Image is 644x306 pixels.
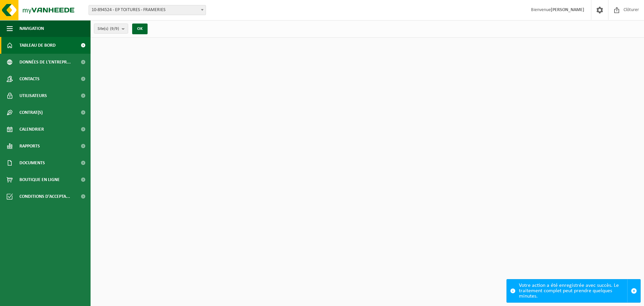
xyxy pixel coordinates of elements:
[19,87,47,104] span: Utilisateurs
[19,188,70,205] span: Conditions d'accepta...
[19,121,44,138] span: Calendrier
[110,27,119,31] count: (9/9)
[19,171,60,188] span: Boutique en ligne
[89,5,206,15] span: 10-894524 - EP TOITURES - FRAMERIES
[519,279,627,302] div: Votre action a été enregistrée avec succès. Le traitement complet peut prendre quelques minutes.
[89,5,206,15] span: 10-894524 - EP TOITURES - FRAMERIES
[19,37,56,54] span: Tableau de bord
[98,24,119,34] span: Site(s)
[19,71,40,87] span: Contacts
[551,7,584,12] strong: [PERSON_NAME]
[94,24,128,34] button: Site(s)(9/9)
[19,155,45,171] span: Documents
[132,24,148,34] button: OK
[19,54,71,71] span: Données de l'entrepr...
[19,138,40,155] span: Rapports
[19,20,44,37] span: Navigation
[19,104,43,121] span: Contrat(s)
